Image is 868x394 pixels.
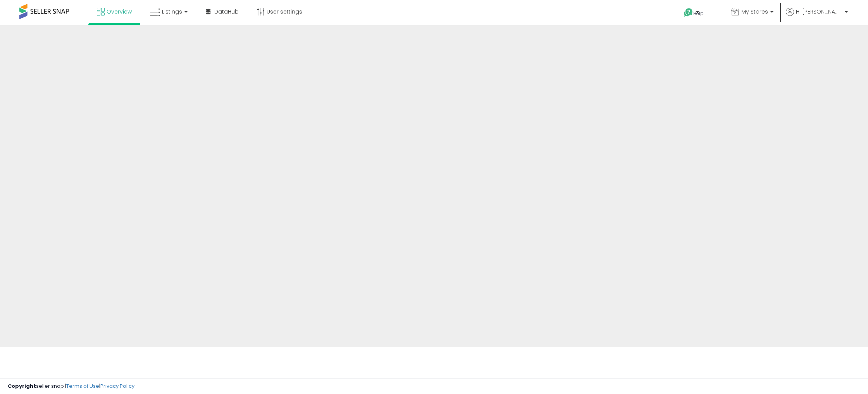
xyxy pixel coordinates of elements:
span: My Stores [741,8,768,16]
span: Overview [107,8,132,16]
a: Hi [PERSON_NAME] [786,8,848,25]
span: DataHub [214,8,239,16]
span: Hi [PERSON_NAME] [796,8,842,16]
span: Listings [162,8,182,16]
a: Help [678,2,719,25]
span: Help [693,10,704,17]
i: Get Help [684,8,693,17]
